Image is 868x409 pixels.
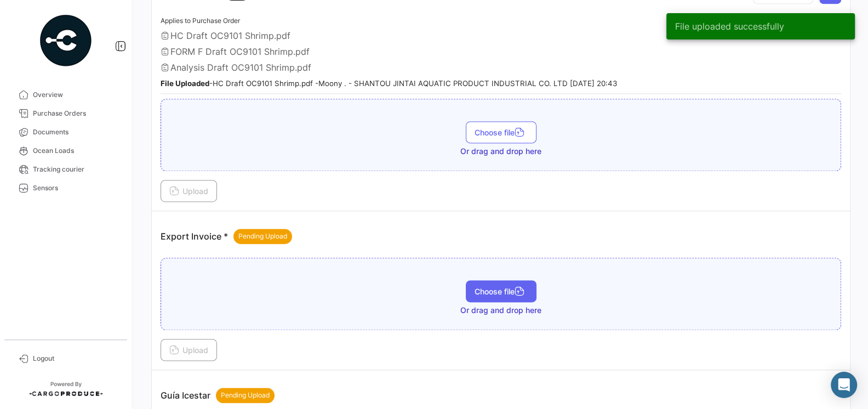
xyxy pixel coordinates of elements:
[161,229,292,244] p: Export Invoice *
[33,183,118,193] span: Sensors
[9,179,123,197] a: Sensors
[831,372,857,398] div: Abrir Intercom Messenger
[169,186,208,196] span: Upload
[33,354,118,363] span: Logout
[170,62,311,73] span: Analysis Draft OC9101 Shrimp.pdf
[238,231,287,241] span: Pending Upload
[466,121,536,143] button: Choose file
[9,160,123,179] a: Tracking courier
[475,287,528,296] span: Choose file
[9,104,123,123] a: Purchase Orders
[169,345,208,355] span: Upload
[33,164,118,174] span: Tracking courier
[221,390,270,400] span: Pending Upload
[33,109,118,118] span: Purchase Orders
[475,128,528,137] span: Choose file
[170,30,290,41] span: HC Draft OC9101 Shrimp.pdf
[466,280,536,302] button: Choose file
[9,141,123,160] a: Ocean Loads
[161,339,217,361] button: Upload
[161,180,217,202] button: Upload
[9,86,123,104] a: Overview
[161,388,275,403] p: Guía Icestar
[33,90,118,100] span: Overview
[9,123,123,141] a: Documents
[38,13,93,68] img: powered-by.png
[33,127,118,137] span: Documents
[460,146,541,157] span: Or drag and drop here
[161,16,240,25] span: Applies to Purchase Order
[460,305,541,316] span: Or drag and drop here
[675,21,784,32] span: File uploaded successfully
[161,79,617,88] small: - HC Draft OC9101 Shrimp.pdf - Moony . - SHANTOU JINTAI AQUATIC PRODUCT INDUSTRIAL CO. LTD [DATE]...
[161,79,209,88] b: File Uploaded
[170,46,310,57] span: FORM F Draft OC9101 Shrimp.pdf
[33,146,118,156] span: Ocean Loads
